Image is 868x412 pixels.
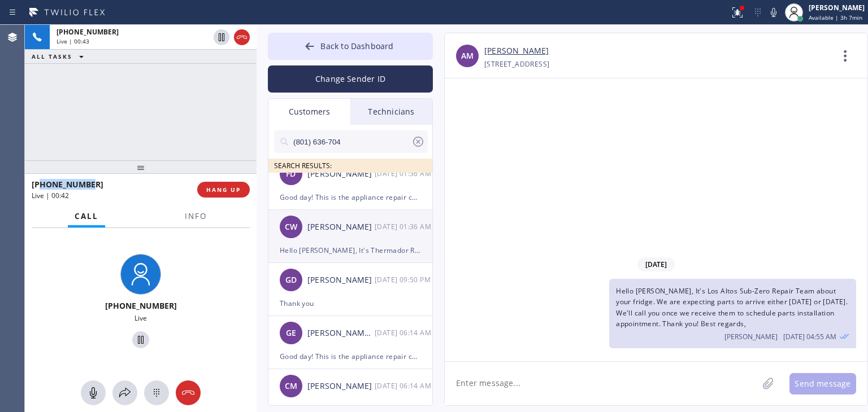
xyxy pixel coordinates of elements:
div: [PERSON_NAME] [809,3,865,12]
span: SEARCH RESULTS: [274,161,332,170]
span: [PHONE_NUMBER] [105,300,177,311]
span: CW [285,221,297,234]
button: Change Sender ID [268,65,433,93]
button: Hang up [176,380,201,405]
button: Mute [81,380,106,405]
div: 10/13/2025 9:36 AM [375,167,433,180]
button: Mute [766,5,782,20]
button: Call [68,205,105,227]
span: Live | 00:43 [57,37,89,45]
div: [PERSON_NAME] [307,274,375,287]
button: Hold Customer [132,331,149,348]
div: Customers [268,99,350,125]
div: Thank you [280,297,421,310]
div: Technicians [350,99,432,125]
span: Back to Dashboard [320,41,393,51]
button: Hang up [234,29,250,45]
div: [PERSON_NAME] [PERSON_NAME] [307,327,375,340]
span: [PHONE_NUMBER] [57,27,119,37]
div: 10/13/2025 9:14 AM [375,326,433,339]
div: Good day! This is the appliance repair company you recently contacted. Unfortunately our phone re... [280,191,421,204]
div: 10/13/2025 9:50 AM [375,273,433,286]
div: Hello [PERSON_NAME], It's Thermador Repair Group [GEOGRAPHIC_DATA] about your refund. As you know... [280,244,421,257]
span: [PHONE_NUMBER] [32,179,103,190]
button: Send message [789,373,856,395]
span: HANG UP [206,186,241,194]
button: Info [178,205,214,227]
span: Hello [PERSON_NAME], It's Los Altos Sub-Zero Repair Team about your fridge. We are expecting part... [616,286,848,328]
button: Hold Customer [214,29,229,45]
span: Live [134,313,147,323]
div: [PERSON_NAME] [307,221,375,234]
div: 10/13/2025 9:14 AM [375,379,433,392]
button: Open dialpad [144,380,169,405]
span: AM [461,50,474,63]
span: [PERSON_NAME] [724,332,778,341]
span: Live | 00:42 [32,191,69,200]
div: 10/08/2025 9:55 AM [609,279,856,348]
div: [PERSON_NAME] [307,380,375,393]
span: [DATE] [637,257,675,271]
button: Back to Dashboard [268,33,433,60]
span: [DATE] 04:55 AM [783,332,836,341]
div: [PERSON_NAME] [307,168,375,181]
div: 10/13/2025 9:36 AM [375,220,433,233]
input: Search [292,130,411,153]
button: ALL TASKS [25,50,95,63]
button: HANG UP [197,182,250,198]
span: Info [185,211,207,221]
span: ALL TASKS [32,52,72,60]
span: FD [286,168,296,181]
span: GE [286,327,296,340]
span: GD [285,274,297,287]
span: CM [285,380,297,393]
span: Available | 3h 7min [809,14,862,21]
span: Call [75,211,98,221]
button: Open directory [112,380,137,405]
div: [STREET_ADDRESS] [484,58,549,71]
div: Good day! This is the appliance repair company you recently contacted. Unfortunately our phone re... [280,350,421,363]
a: [PERSON_NAME] [484,45,549,58]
